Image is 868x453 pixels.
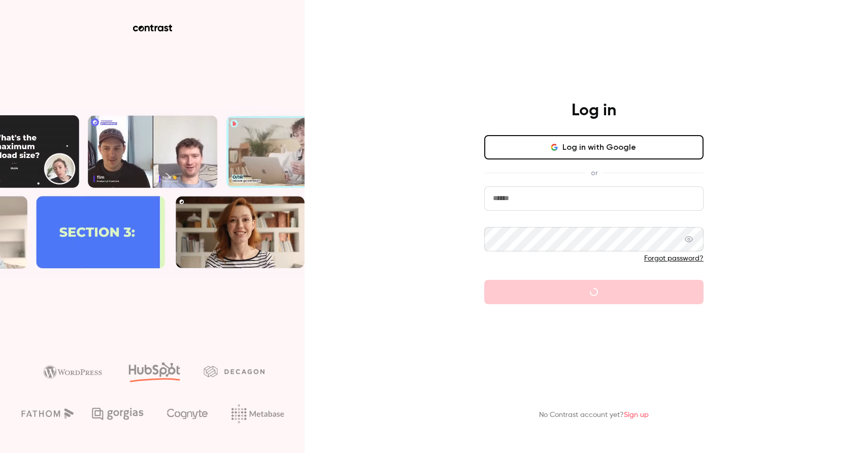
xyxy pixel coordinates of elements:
span: or [586,168,603,178]
p: No Contrast account yet? [539,410,649,420]
h4: Log in [572,101,616,121]
img: decagon [204,366,264,377]
a: Forgot password? [644,255,704,262]
a: Sign up [624,411,649,418]
button: Log in with Google [484,135,704,159]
